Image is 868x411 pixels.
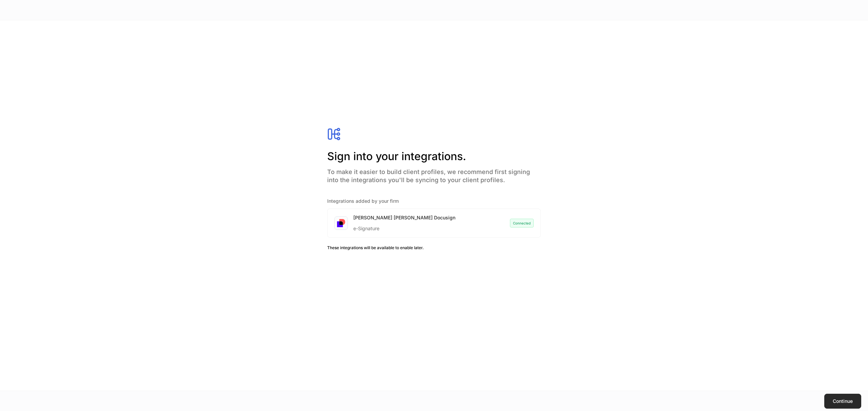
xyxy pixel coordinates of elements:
[327,149,541,164] h2: Sign into your integrations.
[353,221,455,232] div: e-Signature
[327,164,541,184] h4: To make it easier to build client profiles, we recommend first signing into the integrations you'...
[327,244,541,251] h6: These integrations will be available to enable later.
[353,214,455,221] div: [PERSON_NAME] [PERSON_NAME] Docusign
[510,219,534,228] div: Connected
[833,399,853,404] div: Continue
[327,198,541,204] h5: Integrations added by your firm
[824,394,861,409] button: Continue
